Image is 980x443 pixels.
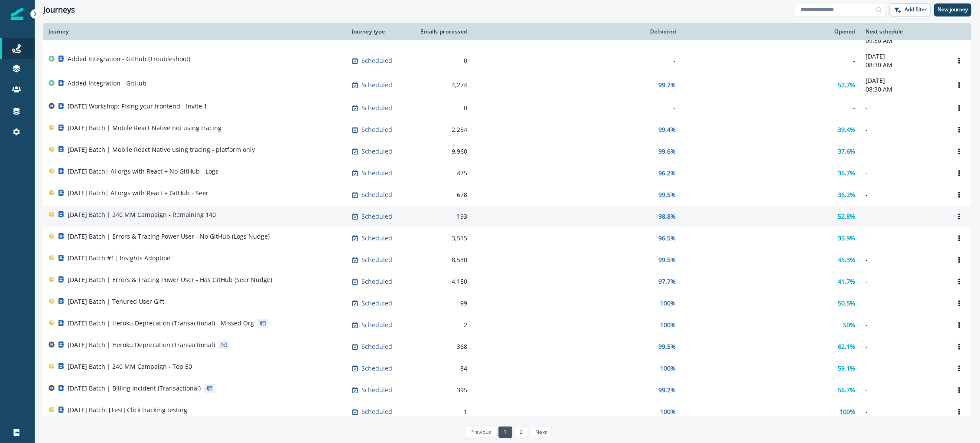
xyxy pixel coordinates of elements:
div: Opened [687,28,855,35]
a: [DATE] Batch | Errors & Tracing Power User - No GitHub (Logs Nudge)Scheduled3,51596.5%35.9%-Options [43,227,971,249]
p: - [866,386,942,394]
div: 1 [417,407,467,416]
p: 35.9% [838,234,855,243]
p: New journey [938,7,968,13]
button: Options [952,340,966,353]
p: Scheduled [361,56,392,65]
div: 4,150 [417,277,467,286]
p: [DATE] [866,52,942,61]
p: Scheduled [361,299,392,308]
a: [DATE] Workshop: Fixing your frontend - Invite 1Scheduled0---Options [43,97,971,119]
p: 45.3% [838,256,855,264]
div: Emails processed [417,28,467,35]
button: Options [952,210,966,223]
p: 96.5% [659,234,676,243]
button: Options [952,362,966,375]
p: 09:30 AM [866,36,942,45]
a: [DATE] Batch | Mobile React Native using tracing - platform onlyScheduled9,96099.6%37.6%-Options [43,141,971,162]
a: [DATE] Batch | Mobile React Native not using tracingScheduled2,28499.4%39.4%-Options [43,119,971,141]
p: 97.7% [659,277,676,286]
p: [DATE] Workshop: Fixing your frontend - Invite 1 [68,102,207,111]
p: 100% [661,299,676,308]
button: Options [952,384,966,397]
div: 2,284 [417,125,467,134]
p: 99.2% [659,386,676,394]
p: 99.7% [659,81,676,89]
div: - [687,104,855,112]
p: - [866,190,942,199]
p: [DATE] Batch | Errors & Tracing Power User - Has GitHub (Seer Nudge) [68,276,272,284]
button: Options [952,318,966,331]
p: [DATE] [866,76,942,85]
div: 99 [417,299,467,308]
p: [DATE] Batch | 240 MM Campaign - Remaining 140 [68,210,216,219]
a: [DATE] Batch | Heroku Deprecation (Transactional)Scheduled36899.5%62.1%-Options [43,336,971,358]
p: 96.2% [659,169,676,177]
p: Added Integration - GitHub (Troubleshoot) [68,55,190,63]
p: Scheduled [361,104,392,112]
p: Scheduled [361,125,392,134]
p: 99.4% [659,125,676,134]
a: [DATE] Batch| AI orgs with React + GitHub - SeerScheduled67899.5%36.2%-Options [43,184,971,206]
p: 99.5% [659,342,676,351]
p: 08:30 AM [866,85,942,94]
p: 56.7% [838,386,855,394]
p: [DATE] Batch | Heroku Deprecation (Transactional) - Missed Org [68,319,254,328]
ul: Pagination [463,427,552,438]
p: [DATE] Batch: [Test] Click tracking testing [68,406,187,414]
div: 193 [417,212,467,221]
div: 0 [417,104,467,112]
p: 99.5% [659,190,676,199]
p: 62.1% [838,342,855,351]
a: Next page [530,427,552,438]
a: Page 1 is your current page [498,427,512,438]
p: 99.5% [659,256,676,264]
p: - [866,277,942,286]
p: Scheduled [361,321,392,329]
div: 678 [417,190,467,199]
p: 41.7% [838,277,855,286]
button: Options [952,79,966,92]
p: [DATE] Batch| AI orgs with React + No GitHub - Logs [68,167,218,176]
p: [DATE] Batch #1| Insights Adoption [68,254,171,263]
p: 37.6% [838,147,855,156]
p: 100% [661,321,676,329]
a: Added Integration - GitHubScheduled4,27499.7%57.7%[DATE]08:30 AMOptions [43,73,971,97]
p: Scheduled [361,364,392,373]
button: Options [952,123,966,136]
p: - [866,234,942,243]
button: Options [952,54,966,67]
div: 4,274 [417,81,467,89]
p: [DATE] Batch | Mobile React Native using tracing - platform only [68,145,255,154]
a: [DATE] Batch: [Test] Click tracking testingScheduled1100%100%-Options [43,401,971,423]
button: New journey [934,3,971,16]
p: Scheduled [361,81,392,89]
a: [DATE] Batch | Billing Incident (Transactional)Scheduled39599.2%56.7%-Options [43,379,971,401]
button: Options [952,253,966,266]
div: 9,960 [417,147,467,156]
button: Options [952,167,966,180]
p: Scheduled [361,256,392,264]
p: Scheduled [361,147,392,156]
p: Scheduled [361,277,392,286]
p: - [866,299,942,308]
div: Delivered [478,28,676,35]
div: Journey [49,28,342,35]
p: 36.2% [838,190,855,199]
p: 59.1% [838,364,855,373]
p: Scheduled [361,169,392,177]
p: [DATE] Batch | Mobile React Native not using tracing [68,124,221,132]
p: 57.7% [838,81,855,89]
a: [DATE] Batch | Heroku Deprecation (Transactional) - Missed OrgScheduled2100%50%-Options [43,314,971,336]
p: - [866,212,942,221]
a: [DATE] Batch | 240 MM Campaign - Top 50Scheduled84100%59.1%-Options [43,358,971,379]
p: 99.6% [659,147,676,156]
p: - [866,321,942,329]
p: Scheduled [361,407,392,416]
div: 475 [417,169,467,177]
p: 100% [661,407,676,416]
p: [DATE] Batch | Errors & Tracing Power User - No GitHub (Logs Nudge) [68,232,270,241]
p: - [866,147,942,156]
p: [DATE] Batch | 240 MM Campaign - Top 50 [68,362,192,371]
div: - [478,56,676,65]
